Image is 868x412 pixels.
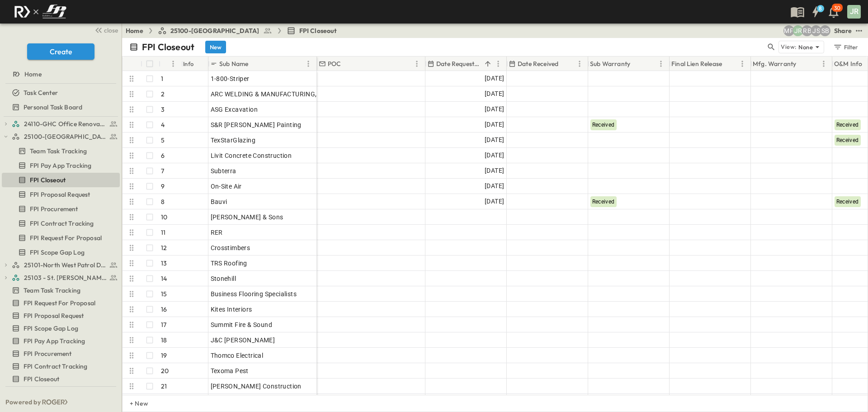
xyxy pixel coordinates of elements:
[24,311,84,320] span: FPI Proposal Request
[211,243,250,252] span: Crosstimbers
[836,137,859,143] span: Received
[592,199,615,205] span: Received
[211,351,264,360] span: Thomco Electrical
[2,159,118,172] a: FPI Pay App Tracking
[411,58,422,69] button: Menu
[211,74,250,83] span: 1-800-Striper
[724,59,734,69] button: Sort
[24,70,42,79] span: Home
[2,231,120,245] div: FPI Request For Proposaltest
[485,150,504,161] span: [DATE]
[250,59,260,69] button: Sort
[830,41,861,53] button: Filter
[211,320,273,329] span: Summit Fire & Sound
[2,309,118,322] a: FPI Proposal Request
[24,349,72,358] span: FPI Procurement
[2,322,118,335] a: FPI Scope Gap Log
[219,59,248,68] p: Sub Name
[819,5,822,12] h6: 8
[126,26,343,35] nav: breadcrumbs
[211,274,236,283] span: Stonehill
[211,151,292,160] span: Livit Concrete Construction
[807,4,825,20] button: 8
[24,374,59,384] span: FPI Closeout
[2,283,120,298] div: Team Task Trackingtest
[161,351,167,360] p: 19
[161,336,167,345] p: 18
[798,59,808,69] button: Sort
[574,58,585,69] button: Menu
[161,182,165,191] p: 9
[205,41,226,53] button: New
[818,58,829,69] button: Menu
[518,59,558,68] p: Date Received
[2,308,120,323] div: FPI Proposal Requesttest
[161,274,167,283] p: 14
[24,273,107,282] span: 25103 - St. [PERSON_NAME] Phase 2
[753,59,796,68] p: Mfg. Warranty
[211,289,297,298] span: Business Flooring Specialists
[162,59,172,69] button: Sort
[24,362,88,371] span: FPI Contract Tracking
[24,88,58,97] span: Task Center
[161,90,165,99] p: 2
[485,196,504,207] span: [DATE]
[485,89,504,99] span: [DATE]
[834,59,862,68] p: O&M Info
[211,182,242,191] span: On-Site Air
[161,197,165,206] p: 8
[104,26,118,35] span: close
[24,298,95,308] span: FPI Request For Proposal
[27,43,94,60] button: Create
[24,391,44,400] span: Hidden
[24,336,85,346] span: FPI Pay App Tracking
[2,158,120,173] div: FPI Pay App Trackingtest
[211,228,223,237] span: RER
[2,284,118,297] a: Team Task Tracking
[161,105,165,114] p: 3
[30,233,102,242] span: FPI Request For Proposal
[12,259,118,271] a: 25101-North West Patrol Division
[656,58,666,69] button: Menu
[2,297,118,309] a: FPI Request For Proposal
[2,335,118,347] a: FPI Pay App Tracking
[2,270,120,285] div: 25103 - St. [PERSON_NAME] Phase 2test
[2,203,118,215] a: FPI Procurement
[142,41,194,53] p: FPI Closeout
[161,305,167,314] p: 16
[2,86,118,99] a: Task Center
[854,25,864,36] button: test
[30,161,91,170] span: FPI Pay App Tracking
[158,26,272,35] a: 25100-[GEOGRAPHIC_DATA]
[303,58,314,69] button: Menu
[560,59,570,69] button: Sort
[11,2,70,21] img: c8d7d1ed905e502e8f77bf7063faec64e13b34fdb1f2bdd94b0e311fc34f8000.png
[211,336,275,345] span: J&C [PERSON_NAME]
[2,188,118,201] a: FPI Proposal Request
[183,51,194,76] div: Info
[436,59,481,68] p: Date Requested
[2,217,118,230] a: FPI Contract Tracking
[161,259,167,268] p: 13
[161,166,164,175] p: 7
[2,258,120,272] div: 25101-North West Patrol Divisiontest
[287,26,337,35] a: FPI Closeout
[30,248,85,257] span: FPI Scope Gap Log
[161,136,165,145] p: 5
[781,42,797,52] p: View:
[833,42,859,52] div: Filter
[485,119,504,130] span: [DATE]
[2,216,120,231] div: FPI Contract Trackingtest
[592,122,615,128] span: Received
[2,173,120,187] div: FPI Closeouttest
[24,324,78,333] span: FPI Scope Gap Log
[2,245,120,260] div: FPI Scope Gap Logtest
[211,213,283,222] span: [PERSON_NAME] & Sons
[802,25,812,36] div: Regina Barnett (rbarnett@fpibuilders.com)
[211,366,249,375] span: Texoma Pest
[2,174,118,186] a: FPI Closeout
[2,101,118,114] a: Personal Task Board
[91,24,120,36] button: close
[2,187,120,202] div: FPI Proposal Requesttest
[159,57,181,71] div: #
